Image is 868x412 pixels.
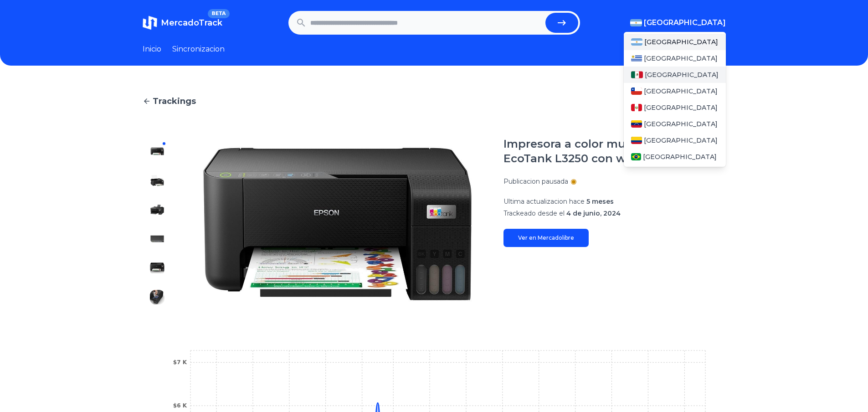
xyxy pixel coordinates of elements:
span: [GEOGRAPHIC_DATA] [644,119,718,129]
span: [GEOGRAPHIC_DATA] [644,54,718,63]
p: Publicacion pausada [503,177,568,186]
img: Brasil [631,153,642,160]
span: Trackings [153,95,196,108]
a: Chile[GEOGRAPHIC_DATA] [624,83,726,99]
img: Impresora a color multifunción Epson EcoTank L3250 con wifi negra 110V [150,290,164,304]
tspan: $6 K [173,402,187,409]
a: Mexico[GEOGRAPHIC_DATA] [624,67,726,83]
img: Mexico [631,71,643,78]
button: [GEOGRAPHIC_DATA] [630,17,726,28]
a: Colombia[GEOGRAPHIC_DATA] [624,132,726,149]
span: [GEOGRAPHIC_DATA] [644,103,718,112]
span: [GEOGRAPHIC_DATA] [644,136,718,145]
a: Trackings [143,95,726,108]
img: Uruguay [631,55,642,62]
img: Impresora a color multifunción Epson EcoTank L3250 con wifi negra 110V [150,261,164,275]
img: Argentina [631,38,643,46]
img: Peru [631,104,642,111]
a: Sincronizacion [172,44,225,55]
a: Ver en Mercadolibre [503,229,589,247]
img: Impresora a color multifunción Epson EcoTank L3250 con wifi negra 110V [150,232,164,246]
span: [GEOGRAPHIC_DATA] [643,152,717,161]
span: 5 meses [586,197,614,206]
span: [GEOGRAPHIC_DATA] [644,17,726,28]
a: Venezuela[GEOGRAPHIC_DATA] [624,116,726,132]
a: Inicio [143,44,161,55]
tspan: $7 K [173,359,187,366]
img: Argentina [630,19,642,26]
span: BETA [208,9,229,18]
span: Trackeado desde el [503,209,565,217]
img: Colombia [631,137,642,144]
img: Impresora a color multifunción Epson EcoTank L3250 con wifi negra 110V [150,202,164,217]
a: Argentina[GEOGRAPHIC_DATA] [624,34,726,50]
a: Brasil[GEOGRAPHIC_DATA] [624,149,726,165]
h1: Impresora a color multifunción Epson EcoTank L3250 con wifi negra 110V [503,137,726,166]
span: [GEOGRAPHIC_DATA] [645,70,719,79]
img: Impresora a color multifunción Epson EcoTank L3250 con wifi negra 110V [150,144,164,159]
img: Impresora a color multifunción Epson EcoTank L3250 con wifi negra 110V [190,137,485,312]
span: Ultima actualizacion hace [503,197,585,206]
span: [GEOGRAPHIC_DATA] [644,37,718,46]
a: MercadoTrackBETA [143,15,222,30]
img: Venezuela [631,120,642,128]
span: 4 de junio, 2024 [566,209,621,217]
a: Peru[GEOGRAPHIC_DATA] [624,99,726,116]
a: Uruguay[GEOGRAPHIC_DATA] [624,50,726,67]
img: Impresora a color multifunción Epson EcoTank L3250 con wifi negra 110V [150,173,164,188]
span: MercadoTrack [161,18,222,28]
img: MercadoTrack [143,15,157,30]
span: [GEOGRAPHIC_DATA] [644,87,718,96]
img: Chile [631,88,642,95]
